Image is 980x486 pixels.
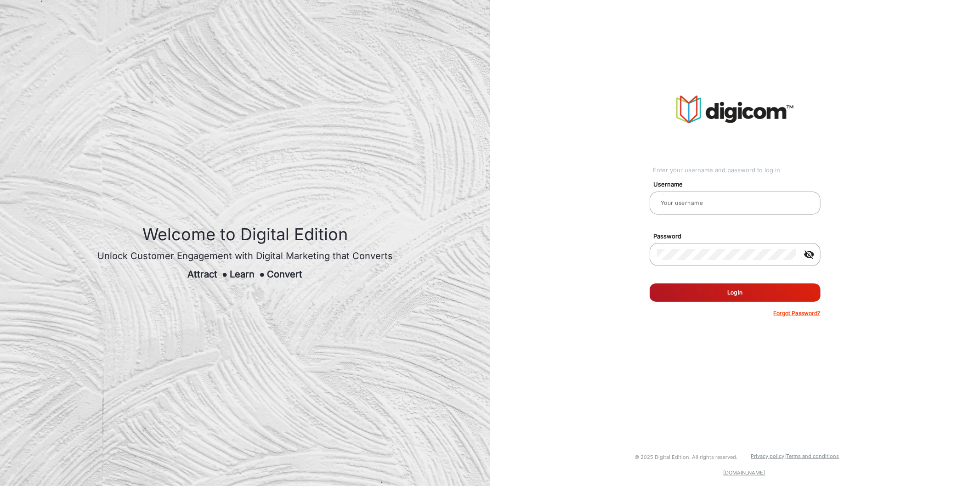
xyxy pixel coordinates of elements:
[785,453,787,459] a: |
[97,249,393,263] div: Unlock Customer Engagement with Digital Marketing that Converts
[751,453,785,459] a: Privacy policy
[799,249,821,260] mat-icon: visibility_off
[646,180,831,189] mat-label: Username
[97,267,393,281] div: Attract Learn Convert
[657,198,813,209] input: Your username
[653,166,821,175] div: Enter your username and password to log in
[97,225,393,244] h1: Welcome to Digital Edition
[723,469,765,476] a: [DOMAIN_NAME]
[222,269,227,280] span: ●
[676,96,793,123] img: vmg-logo
[634,454,737,460] small: © 2025 Digital Edition. All rights reserved.
[787,453,839,459] a: Terms and conditions
[259,269,265,280] span: ●
[774,309,821,317] p: Forgot Password?
[646,232,831,241] mat-label: Password
[650,283,821,302] button: Log In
